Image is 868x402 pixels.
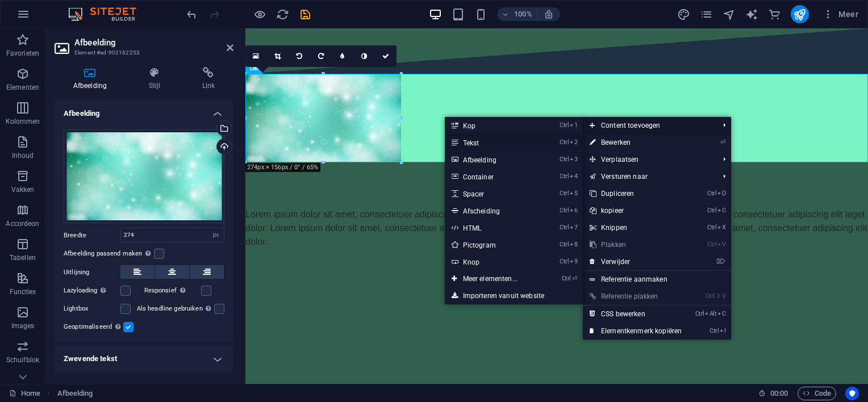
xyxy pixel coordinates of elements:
[717,224,725,231] i: X
[745,7,759,21] button: text_generator
[791,5,809,23] button: publish
[6,355,39,365] p: Schuifblok
[722,292,725,300] i: V
[445,287,583,304] a: Importeren vanuit website
[375,45,397,67] a: Bevestig ( Ctrl ⏎ )
[57,387,93,400] span: Klik om te selecteren, dubbelklik om te bewerken
[583,202,688,219] a: CtrlCkopieer
[64,247,154,261] label: Afbeelding passend maken
[445,236,540,253] a: Ctrl8Pictogram
[267,45,289,67] a: Bijsnijdmodus
[583,323,688,340] a: CtrlIElementkenmerk kopiëren
[818,5,863,23] button: Meer
[583,134,688,151] a: ⏎Bewerken
[845,387,859,400] button: Usercentrics
[570,241,577,248] i: 8
[6,83,39,92] p: Elementen
[583,253,688,270] a: ⌦Verwijder
[64,232,120,238] label: Breedte
[560,190,569,197] i: Ctrl
[445,151,540,168] a: Ctrl3Afbeelding
[560,207,569,214] i: Ctrl
[245,45,267,67] a: Selecteer bestanden uit Bestandsbeheer, stockfoto's, of upload een of meer bestanden
[6,49,39,58] p: Favorieten
[130,67,183,91] h4: Stijl
[276,8,289,21] i: Pagina opnieuw laden
[560,241,569,248] i: Ctrl
[64,266,120,279] label: Uitlijning
[497,7,537,21] button: 100%
[9,387,40,400] a: Klik om selectie op te heffen, dubbelklik om Pagina's te open
[445,117,540,134] a: Ctrl1Kop
[583,236,688,253] a: CtrlVPlakken
[55,100,233,120] h4: Afbeelding
[583,288,688,305] a: Ctrl⇧VReferentie plakken
[64,129,224,224] div: bukeht5-1FG9IlNUgaCi0dCS-bvvcQ.jpg
[310,45,332,67] a: 90° naar rechts draaien
[74,37,233,48] h2: Afbeelding
[770,387,788,400] span: 00 00
[10,253,36,262] p: Tabellen
[445,202,540,219] a: Ctrl6Afscheiding
[583,271,731,288] a: Referentie aanmaken
[560,258,569,265] i: Ctrl
[64,320,123,334] label: Geoptimaliseerd
[11,185,35,194] p: Vakken
[570,156,577,163] i: 3
[560,173,569,180] i: Ctrl
[64,284,120,298] label: Lazyloading
[183,67,233,91] h4: Link
[289,45,310,67] a: 90° naar links draaien
[445,185,540,202] a: Ctrl5Spacer
[6,219,39,228] p: Accordeon
[723,8,736,21] i: Navigator
[570,207,577,214] i: 6
[299,8,312,21] i: Opslaan (Ctrl+S)
[717,207,725,214] i: C
[707,241,716,248] i: Ctrl
[560,139,569,146] i: Ctrl
[583,117,714,134] span: Content toevoegen
[803,387,831,400] span: Code
[695,310,704,317] i: Ctrl
[706,292,715,300] i: Ctrl
[562,275,571,282] i: Ctrl
[570,139,577,146] i: 2
[717,241,725,248] i: V
[717,190,725,197] i: D
[723,7,736,21] button: navigator
[55,345,233,372] h4: Zwevende tekst
[716,292,721,300] i: ⇧
[332,45,353,67] a: Vervagen
[583,168,714,185] a: Versturen naar
[445,168,540,185] a: Ctrl4Container
[514,7,532,21] h6: 100%
[74,48,211,58] h3: Element #ed-902162253
[560,122,569,129] i: Ctrl
[716,258,725,265] i: ⌦
[798,387,836,400] button: Code
[560,156,569,163] i: Ctrl
[6,117,40,126] p: Kolommen
[570,173,577,180] i: 4
[445,270,540,287] a: Ctrl⏎Meer elementen...
[720,327,725,334] i: I
[700,8,713,21] i: Pagina's (Ctrl+Alt+S)
[758,387,788,400] h6: Sessietijd
[276,7,289,21] button: reload
[677,7,691,21] button: design
[353,45,375,67] a: Grijswaarden
[570,224,577,231] i: 7
[144,284,201,298] label: Responsief
[570,122,577,129] i: 1
[65,7,151,21] img: Editor Logo
[10,287,36,296] p: Functies
[823,9,858,20] span: Meer
[583,151,714,168] span: Verplaatsen
[64,302,120,316] label: Lightbox
[185,8,198,21] i: Ongedaan maken: Kop verwijderen (Ctrl+Z)
[11,321,35,330] p: Images
[185,7,198,21] button: undo
[778,389,780,397] span: :
[717,310,725,317] i: C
